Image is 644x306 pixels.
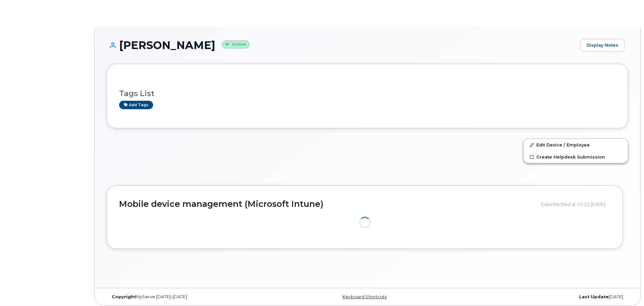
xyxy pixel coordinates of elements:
[107,39,577,51] h1: [PERSON_NAME]
[541,198,610,211] div: Data fetched at 15:22 [DATE]
[524,139,628,151] a: Edit Device / Employee
[112,294,136,299] strong: Copyright
[524,151,628,163] a: Create Helpdesk Submission
[454,294,628,300] div: [DATE]
[119,89,616,98] h3: Tags List
[343,294,387,299] a: Keyboard Shortcuts
[579,294,609,299] strong: Last Update
[107,294,281,300] div: MyServe [DATE]–[DATE]
[119,101,153,109] a: Add tags
[580,39,625,52] a: Display Notes
[222,41,249,48] small: Active
[119,200,536,209] h2: Mobile device management (Microsoft Intune)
